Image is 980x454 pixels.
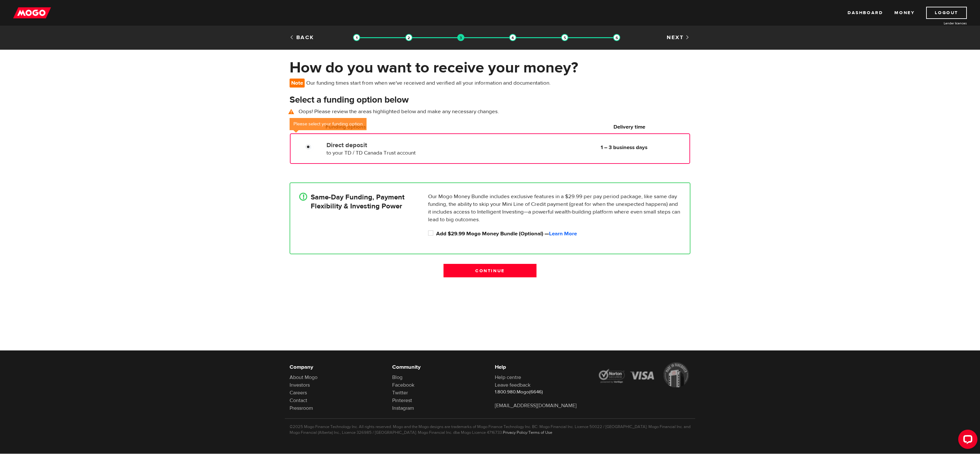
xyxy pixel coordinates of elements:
[392,374,402,381] a: Blog
[894,7,915,19] a: Money
[570,123,688,131] h6: Delivery time
[495,382,530,388] a: Leave feedback
[613,34,620,41] img: transparent-188c492fd9eaac0f573672f40bb141c2.gif
[290,34,314,41] a: Back
[325,123,473,131] h6: Funding options
[561,34,568,41] img: transparent-188c492fd9eaac0f573672f40bb141c2.gif
[444,264,536,277] input: Continue
[290,390,307,396] a: Careers
[495,374,521,381] a: Help centre
[528,430,552,435] a: Terms of Use
[457,34,464,41] img: transparent-188c492fd9eaac0f573672f40bb141c2.gif
[601,144,647,151] b: 1 – 3 business days
[392,405,414,411] a: Instagram
[848,7,883,19] a: Dashboard
[509,34,516,41] img: transparent-188c492fd9eaac0f573672f40bb141c2.gif
[290,382,310,388] a: Investors
[326,149,416,156] span: to your TD / TD Canada Trust account
[392,382,414,388] a: Facebook
[290,118,367,130] div: Please select your funding option
[311,193,404,211] h4: Same-Day Funding, Payment Flexibility & Investing Power
[290,108,690,115] p: Oops! Please review the areas highlighted below and make any necessary changes.
[392,390,408,396] a: Twitter
[428,230,436,238] input: Add $29.99 Mogo Money Bundle (Optional) &mdash; <a id="loan_application_mini_bundle_learn_more" h...
[436,230,681,238] label: Add $29.99 Mogo Money Bundle (Optional) —
[326,141,474,149] label: Direct deposit
[290,397,307,404] a: Contact
[13,7,51,19] img: mogo_logo-11ee424be714fa7cbb0f0f49df9e16ec.png
[405,34,412,41] img: transparent-188c492fd9eaac0f573672f40bb141c2.gif
[495,389,588,395] p: 1.800.980.Mogo(6646)
[667,34,690,41] a: Next
[597,362,690,387] img: legal-icons-92a2ffecb4d32d839781d1b4e4802d7b.png
[290,405,313,411] a: Pressroom
[428,193,681,223] p: Our Mogo Money Bundle includes exclusive features in a $29.99 per pay period package, like same d...
[392,363,485,371] h6: Community
[290,424,690,435] p: ©2025 Mogo Finance Technology Inc. All rights reserved. Mogo and the Mogo designs are trademarks ...
[919,21,967,26] a: Lender licences
[290,95,690,105] h3: Select a funding option below
[290,59,690,76] h1: How do you want to receive your money?
[290,79,553,88] p: Our funding times start from when we've received and verified all your information and documentat...
[353,34,360,41] img: transparent-188c492fd9eaac0f573672f40bb141c2.gif
[290,79,305,88] span: Note
[926,7,967,19] a: Logout
[392,397,412,404] a: Pinterest
[503,430,527,435] a: Privacy Policy
[290,363,383,371] h6: Company
[549,230,577,237] a: Learn More
[953,427,980,454] iframe: LiveChat chat widget
[495,363,588,371] h6: Help
[290,374,317,381] a: About Mogo
[299,193,307,201] div: !
[495,402,577,409] a: [EMAIL_ADDRESS][DOMAIN_NAME]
